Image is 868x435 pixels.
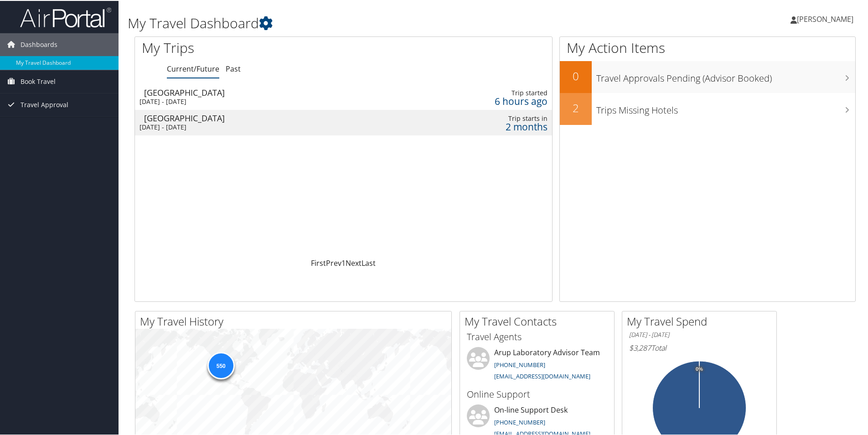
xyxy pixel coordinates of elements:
a: Past [226,63,241,73]
a: Current/Future [167,63,219,73]
tspan: 0% [696,366,703,371]
div: [GEOGRAPHIC_DATA] [144,113,379,121]
a: First [311,257,326,267]
h2: 2 [560,99,592,115]
h6: Total [629,342,770,352]
h6: [DATE] - [DATE] [629,330,770,338]
h3: Travel Agents [467,330,607,342]
a: 0Travel Approvals Pending (Advisor Booked) [560,60,855,92]
a: 1 [341,257,346,267]
div: Trip started [424,88,547,96]
a: Prev [326,257,341,267]
h3: Trips Missing Hotels [596,98,855,116]
h1: My Travel Dashboard [128,13,618,32]
li: Arup Laboratory Advisor Team [462,346,612,383]
a: 2Trips Missing Hotels [560,92,855,124]
span: [PERSON_NAME] [797,13,853,23]
div: [DATE] - [DATE] [139,122,374,130]
a: [EMAIL_ADDRESS][DOMAIN_NAME] [494,371,590,379]
div: [DATE] - [DATE] [139,97,374,105]
span: Travel Approval [21,93,68,115]
h2: My Travel History [140,313,451,328]
div: [GEOGRAPHIC_DATA] [144,88,379,96]
a: [PHONE_NUMBER] [494,417,545,425]
span: Book Travel [21,69,56,92]
h1: My Action Items [560,37,855,57]
div: 6 hours ago [424,96,547,104]
a: [PERSON_NAME] [790,5,863,32]
h2: 0 [560,67,592,83]
div: 550 [207,351,234,378]
a: Next [346,257,362,267]
span: $3,287 [629,342,651,352]
h2: My Travel Contacts [465,313,614,328]
h3: Online Support [467,387,607,400]
h2: My Travel Spend [627,313,776,328]
div: 2 months [424,122,547,130]
span: Dashboards [21,32,57,55]
a: [PHONE_NUMBER] [494,360,545,368]
div: Trip starts in [424,114,547,122]
h1: My Trips [142,37,372,57]
a: Last [362,257,376,267]
img: airportal-logo.png [20,6,111,27]
h3: Travel Approvals Pending (Advisor Booked) [596,67,855,84]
